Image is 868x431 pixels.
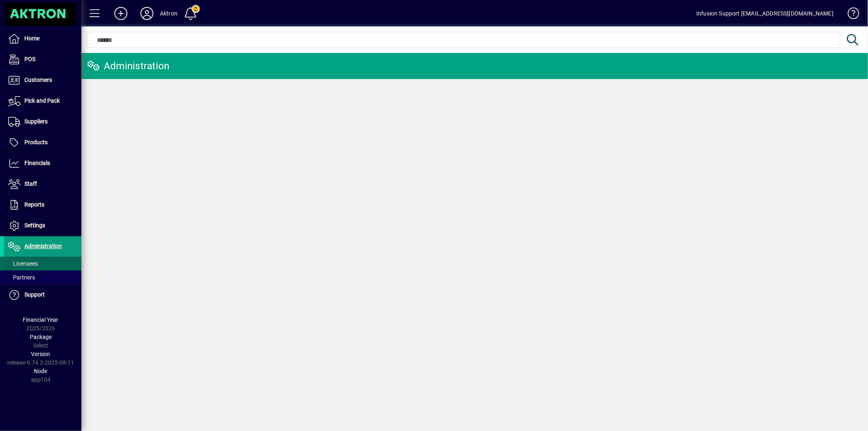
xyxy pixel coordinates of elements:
[4,257,81,270] a: Licensees
[842,2,858,28] a: Knowledge Base
[696,7,833,20] div: Infusion Support [EMAIL_ADDRESS][DOMAIN_NAME]
[8,260,38,267] span: Licensees
[8,274,35,281] span: Partners
[24,201,44,208] span: Reports
[4,91,81,111] a: Pick and Pack
[4,270,81,284] a: Partners
[4,49,81,70] a: POS
[24,180,37,187] span: Staff
[24,222,45,229] span: Settings
[24,160,50,166] span: Financials
[24,56,35,62] span: POS
[23,317,59,323] span: Financial Year
[24,35,39,42] span: Home
[24,97,60,104] span: Pick and Pack
[30,334,52,340] span: Package
[4,195,81,215] a: Reports
[24,77,52,83] span: Customers
[4,112,81,132] a: Suppliers
[4,174,81,194] a: Staff
[24,291,45,298] span: Support
[4,132,81,153] a: Products
[87,59,170,73] div: Administration
[4,70,81,90] a: Customers
[24,139,48,145] span: Products
[4,285,81,305] a: Support
[108,6,134,21] button: Add
[4,29,81,49] a: Home
[24,118,48,125] span: Suppliers
[4,215,81,236] a: Settings
[4,153,81,174] a: Financials
[24,243,62,249] span: Administration
[134,6,160,21] button: Profile
[160,7,177,20] div: Aktron
[31,351,50,357] span: Version
[34,368,48,374] span: Node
